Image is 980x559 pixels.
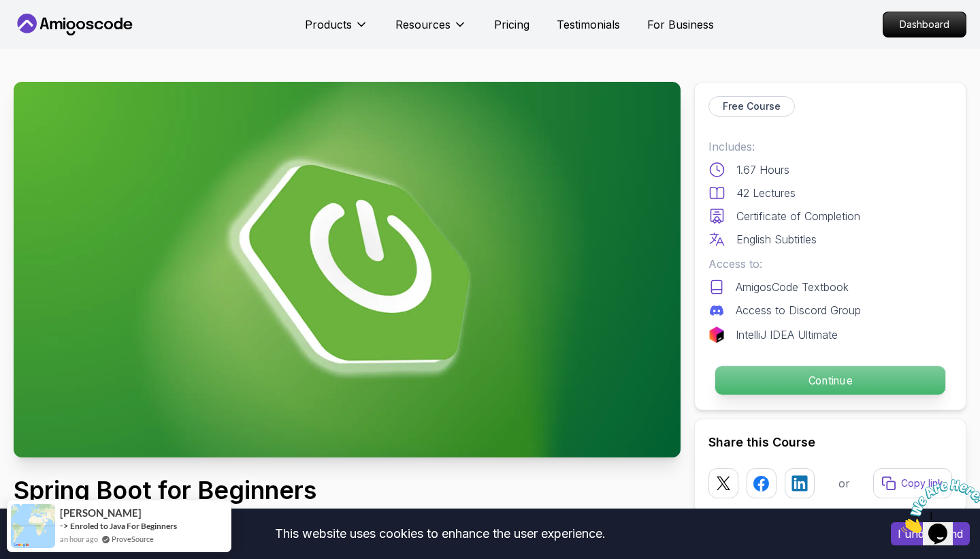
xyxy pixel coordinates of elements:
button: Resources [395,16,467,44]
img: spring-boot-for-beginners_thumbnail [14,82,681,457]
button: Continue [715,365,946,395]
p: 42 Lectures [736,185,796,201]
a: ProveSource [112,533,154,545]
iframe: chat widget [896,474,980,539]
span: -> [60,520,69,531]
p: or [838,475,850,492]
a: Testimonials [557,16,620,33]
p: Access to: [708,256,952,272]
p: AmigosCode Textbook [736,279,849,295]
p: Resources [395,16,451,33]
p: Includes: [708,138,952,155]
span: 1 [5,5,11,17]
span: an hour ago [60,533,98,545]
img: Chat attention grabber [5,5,90,59]
p: Continue [715,366,945,395]
span: [PERSON_NAME] [60,507,142,519]
img: jetbrains logo [708,327,725,343]
a: Pricing [494,16,529,33]
p: Dashboard [883,12,966,37]
a: Dashboard [883,12,966,37]
a: For Business [647,16,714,33]
a: Enroled to Java For Beginners [70,521,177,531]
p: Free Course [723,100,781,113]
img: provesource social proof notification image [11,504,55,548]
p: Certificate of Completion [736,208,860,224]
h1: Spring Boot for Beginners [14,477,504,504]
p: 1.67 Hours [736,162,789,178]
p: IntelliJ IDEA Ultimate [736,327,838,343]
button: Products [305,16,368,44]
button: Copy link [873,468,952,498]
p: Products [305,16,352,33]
p: Access to Discord Group [736,302,861,318]
button: Accept cookies [891,522,970,545]
h2: Share this Course [708,433,952,452]
div: This website uses cookies to enhance the user experience. [10,519,870,549]
p: English Subtitles [736,231,817,247]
